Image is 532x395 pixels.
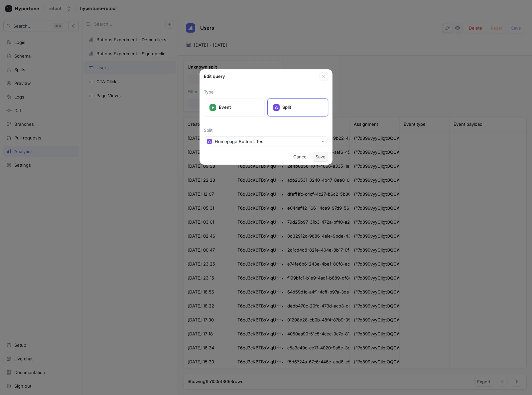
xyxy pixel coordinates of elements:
[204,73,320,80] div: Edit query
[215,139,265,144] div: Homepage Buttons Test
[204,136,328,146] button: Homepage Buttons Test
[316,155,326,159] span: Save
[219,104,259,111] p: Event
[293,155,308,159] span: Cancel
[282,104,323,111] p: Split
[204,89,328,96] p: Type
[204,127,328,134] p: Split
[313,152,328,162] button: Save
[291,152,310,162] button: Cancel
